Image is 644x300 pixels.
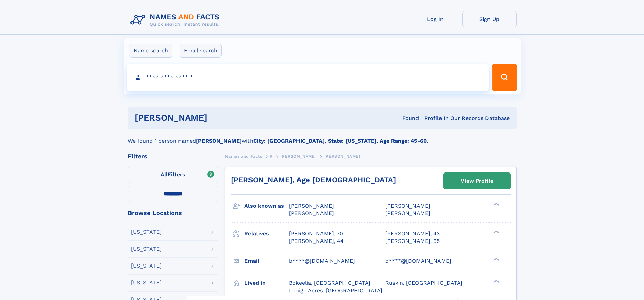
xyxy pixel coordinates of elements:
[461,173,493,189] div: View Profile
[289,210,334,216] span: [PERSON_NAME]
[244,277,289,289] h3: Lived in
[289,237,344,245] a: [PERSON_NAME], 44
[180,44,222,58] label: Email search
[305,115,510,122] div: Found 1 Profile In Our Records Database
[444,173,510,189] a: View Profile
[196,138,242,144] b: [PERSON_NAME]
[492,279,500,283] div: ❯
[492,202,500,207] div: ❯
[135,114,305,122] h1: [PERSON_NAME]
[131,229,162,235] div: [US_STATE]
[385,230,440,237] a: [PERSON_NAME], 43
[128,129,517,145] div: We found 1 person named with .
[462,11,517,27] a: Sign Up
[385,280,462,286] span: Ruskin, [GEOGRAPHIC_DATA]
[280,154,316,159] span: [PERSON_NAME]
[244,228,289,239] h3: Relatives
[231,176,396,184] a: [PERSON_NAME], Age [DEMOGRAPHIC_DATA]
[408,11,462,27] a: Log In
[270,152,273,160] a: R
[385,237,440,245] a: [PERSON_NAME], 95
[131,263,162,269] div: [US_STATE]
[129,44,172,58] label: Name search
[492,64,517,91] button: Search Button
[128,210,218,216] div: Browse Locations
[270,154,273,159] span: R
[385,203,430,209] span: [PERSON_NAME]
[127,64,489,91] input: search input
[492,257,500,261] div: ❯
[492,230,500,234] div: ❯
[244,255,289,267] h3: Email
[324,154,360,159] span: [PERSON_NAME]
[128,11,225,29] img: Logo Names and Facts
[131,246,162,252] div: [US_STATE]
[280,152,316,160] a: [PERSON_NAME]
[128,167,218,183] label: Filters
[289,287,382,294] span: Lehigh Acres, [GEOGRAPHIC_DATA]
[253,138,427,144] b: City: [GEOGRAPHIC_DATA], State: [US_STATE], Age Range: 45-60
[128,153,218,159] div: Filters
[289,280,371,286] span: Bokeelia, [GEOGRAPHIC_DATA]
[131,280,162,285] div: [US_STATE]
[385,210,430,216] span: [PERSON_NAME]
[244,200,289,212] h3: Also known as
[289,230,343,237] a: [PERSON_NAME], 70
[225,152,262,160] a: Names and Facts
[289,203,334,209] span: [PERSON_NAME]
[161,171,168,178] span: All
